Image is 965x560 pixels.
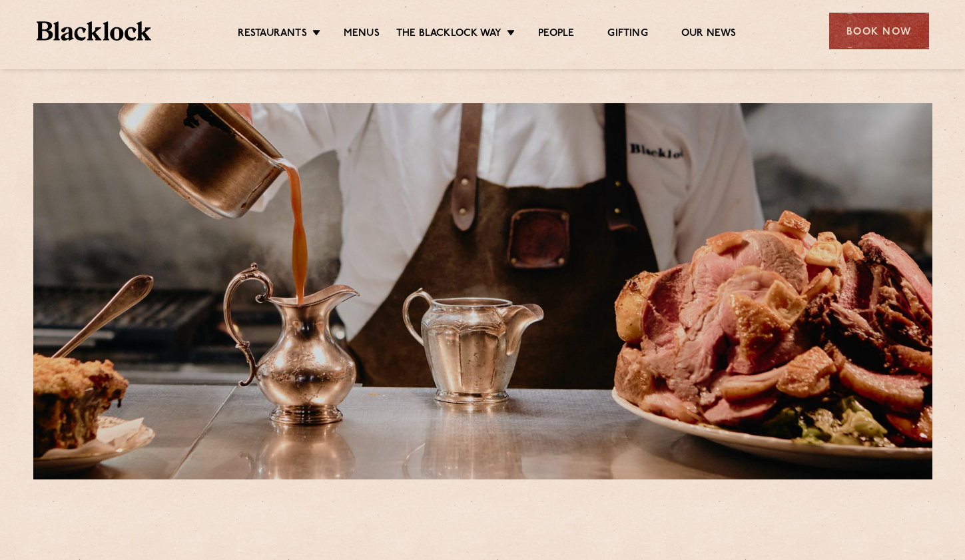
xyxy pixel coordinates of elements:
a: The Blacklock Way [396,27,501,42]
img: BL_Textured_Logo-footer-cropped.svg [37,21,152,41]
a: People [538,27,574,42]
a: Restaurants [238,27,307,42]
div: Book Now [829,13,929,49]
a: Gifting [607,27,647,42]
a: Our News [681,27,737,42]
a: Menus [344,27,380,42]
